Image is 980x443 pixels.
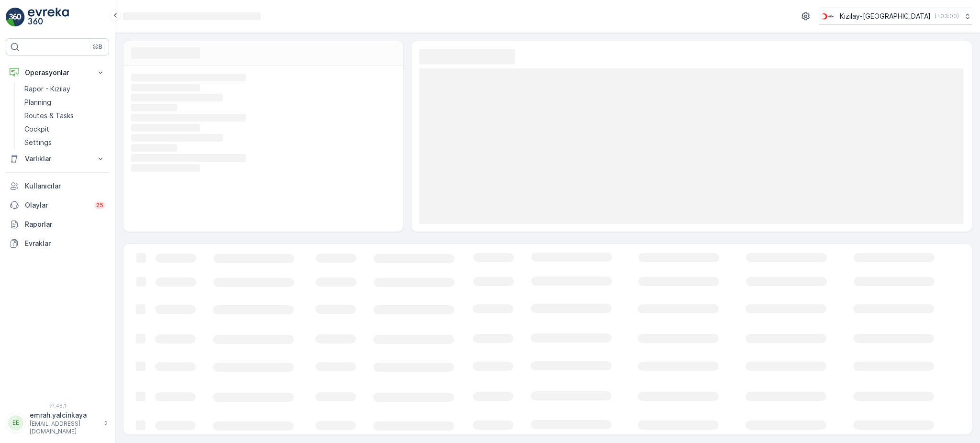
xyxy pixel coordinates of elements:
p: Operasyonlar [25,68,90,78]
img: logo_light-DOdMpM7g.png [28,8,69,27]
p: Evraklar [25,239,105,248]
p: emrah.yalcinkaya [30,410,99,420]
p: Kullanıcılar [25,181,105,191]
a: Planning [21,96,109,109]
div: EE [8,415,23,431]
p: Cockpit [24,124,49,134]
img: logo [6,8,25,27]
a: Cockpit [21,122,109,136]
a: Routes & Tasks [21,109,109,122]
a: Settings [21,136,109,149]
span: v 1.48.1 [6,403,109,409]
p: Rapor - Kızılay [24,84,70,94]
p: ⌘B [93,43,102,51]
p: ( +03:00 ) [935,12,959,20]
p: Planning [24,98,51,107]
p: 25 [96,201,103,209]
a: Rapor - Kızılay [21,82,109,96]
button: Varlıklar [6,149,109,168]
a: Evraklar [6,234,109,253]
p: [EMAIL_ADDRESS][DOMAIN_NAME] [30,420,99,435]
p: Routes & Tasks [24,111,74,121]
a: Raporlar [6,215,109,234]
a: Olaylar25 [6,196,109,215]
button: Operasyonlar [6,63,109,82]
p: Kızılay-[GEOGRAPHIC_DATA] [840,11,931,21]
a: Kullanıcılar [6,177,109,196]
p: Raporlar [25,220,105,229]
button: Kızılay-[GEOGRAPHIC_DATA](+03:00) [819,8,972,25]
img: k%C4%B1z%C4%B1lay_jywRncg.png [819,11,836,22]
p: Olaylar [25,200,89,210]
p: Settings [24,138,52,147]
p: Varlıklar [25,154,90,164]
button: EEemrah.yalcinkaya[EMAIL_ADDRESS][DOMAIN_NAME] [6,410,109,435]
